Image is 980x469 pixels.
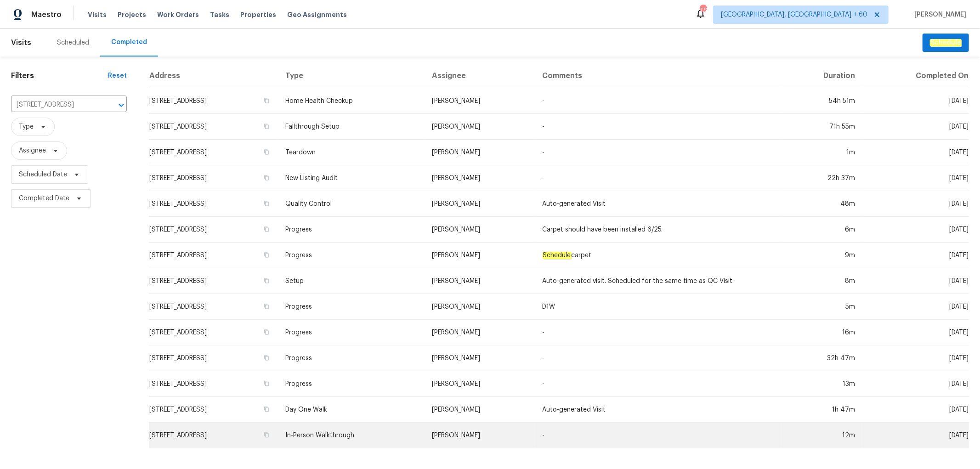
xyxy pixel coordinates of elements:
[781,371,862,397] td: 13m
[535,88,782,114] td: -
[781,294,862,320] td: 5m
[425,345,535,371] td: [PERSON_NAME]
[543,252,572,259] em: Schedule
[535,217,782,243] td: Carpet should have been installed 6/25.
[278,423,425,448] td: In-Person Walkthrough
[535,320,782,345] td: -
[862,423,969,448] td: [DATE]
[781,423,862,448] td: 12m
[11,98,101,112] input: Search for an address...
[149,191,278,217] td: [STREET_ADDRESS]
[862,345,969,371] td: [DATE]
[278,64,425,88] th: Type
[862,243,969,268] td: [DATE]
[115,99,128,112] button: Open
[262,277,271,285] button: Copy Address
[535,294,782,320] td: D1W
[278,268,425,294] td: Setup
[278,165,425,191] td: New Listing Audit
[278,320,425,345] td: Progress
[278,191,425,217] td: Quality Control
[19,170,67,179] span: Scheduled Date
[210,11,229,18] span: Tasks
[425,268,535,294] td: [PERSON_NAME]
[278,397,425,423] td: Day One Walk
[149,217,278,243] td: [STREET_ADDRESS]
[862,320,969,345] td: [DATE]
[862,114,969,140] td: [DATE]
[862,165,969,191] td: [DATE]
[149,88,278,114] td: [STREET_ADDRESS]
[535,371,782,397] td: -
[262,328,271,336] button: Copy Address
[11,33,31,53] span: Visits
[535,423,782,448] td: -
[781,191,862,217] td: 48m
[535,397,782,423] td: Auto-generated Visit
[262,405,271,413] button: Copy Address
[262,199,271,208] button: Copy Address
[781,268,862,294] td: 8m
[721,10,867,19] span: [GEOGRAPHIC_DATA], [GEOGRAPHIC_DATA] + 60
[111,38,147,47] div: Completed
[425,191,535,217] td: [PERSON_NAME]
[149,114,278,140] td: [STREET_ADDRESS]
[425,114,535,140] td: [PERSON_NAME]
[149,345,278,371] td: [STREET_ADDRESS]
[425,243,535,268] td: [PERSON_NAME]
[287,10,347,19] span: Geo Assignments
[262,251,271,259] button: Copy Address
[862,371,969,397] td: [DATE]
[535,268,782,294] td: Auto-generated visit. Scheduled for the same time as QC Visit.
[535,114,782,140] td: -
[262,122,271,130] button: Copy Address
[149,268,278,294] td: [STREET_ADDRESS]
[278,140,425,165] td: Teardown
[535,345,782,371] td: -
[862,140,969,165] td: [DATE]
[149,140,278,165] td: [STREET_ADDRESS]
[781,88,862,114] td: 54h 51m
[262,225,271,233] button: Copy Address
[535,191,782,217] td: Auto-generated Visit
[781,140,862,165] td: 1m
[278,88,425,114] td: Home Health Checkup
[425,217,535,243] td: [PERSON_NAME]
[535,243,782,268] td: carpet
[149,294,278,320] td: [STREET_ADDRESS]
[930,39,962,46] em: Schedule
[862,64,969,88] th: Completed On
[425,371,535,397] td: [PERSON_NAME]
[923,34,969,52] button: Schedule
[911,10,966,19] span: [PERSON_NAME]
[278,371,425,397] td: Progress
[862,268,969,294] td: [DATE]
[535,140,782,165] td: -
[425,140,535,165] td: [PERSON_NAME]
[240,10,276,19] span: Properties
[11,71,108,80] h1: Filters
[262,302,271,311] button: Copy Address
[262,431,271,439] button: Copy Address
[862,88,969,114] td: [DATE]
[781,320,862,345] td: 16m
[425,320,535,345] td: [PERSON_NAME]
[781,345,862,371] td: 32h 47m
[425,64,535,88] th: Assignee
[149,320,278,345] td: [STREET_ADDRESS]
[149,397,278,423] td: [STREET_ADDRESS]
[781,217,862,243] td: 6m
[19,122,34,131] span: Type
[862,217,969,243] td: [DATE]
[278,345,425,371] td: Progress
[149,243,278,268] td: [STREET_ADDRESS]
[262,96,271,105] button: Copy Address
[425,397,535,423] td: [PERSON_NAME]
[278,243,425,268] td: Progress
[278,294,425,320] td: Progress
[262,148,271,156] button: Copy Address
[157,10,199,19] span: Work Orders
[278,114,425,140] td: Fallthrough Setup
[781,64,862,88] th: Duration
[118,10,146,19] span: Projects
